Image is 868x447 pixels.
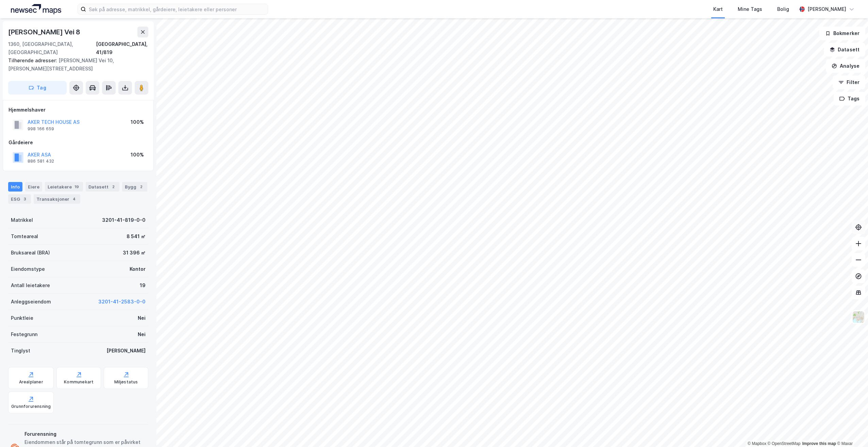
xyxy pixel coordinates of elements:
div: Tomteareal [11,232,38,241]
div: Anleggseiendom [11,298,51,306]
div: 19 [73,183,80,190]
button: Tags [834,92,865,105]
div: [PERSON_NAME] Vei 10, [PERSON_NAME][STREET_ADDRESS] [8,56,143,73]
div: Bolig [777,5,789,13]
div: 886 581 432 [28,159,54,164]
div: Arealplaner [19,379,43,385]
div: 998 166 659 [28,126,54,132]
div: Leietakere [45,182,83,192]
button: Filter [833,76,865,89]
div: 8 541 ㎡ [127,232,146,241]
button: Tag [8,81,67,95]
div: Kommunekart [64,379,94,385]
div: 4 [71,196,78,202]
div: Transaksjoner [34,194,80,204]
div: Grunnforurensning [11,404,51,409]
a: OpenStreetMap [768,441,801,446]
button: Analyse [826,59,865,73]
div: 3201-41-819-0-0 [102,216,146,224]
div: 3 [21,196,28,202]
img: logo.a4113a55bc3d86da70a041830d287a7e.svg [11,4,61,14]
div: Bygg [122,182,147,192]
div: Eiere [25,182,42,192]
button: Bokmerker [819,27,865,40]
div: Kart [713,5,723,13]
div: [PERSON_NAME] [106,347,146,355]
div: 100% [131,151,144,159]
img: Z [852,311,865,324]
div: Hjemmelshaver [9,106,148,114]
div: ESG [8,194,31,204]
iframe: Chat Widget [834,414,868,447]
div: Kontor [130,265,146,273]
div: 100% [131,118,144,126]
div: Eiendomstype [11,265,45,273]
div: 2 [110,183,117,190]
div: Miljøstatus [114,379,138,385]
input: Søk på adresse, matrikkel, gårdeiere, leietakere eller personer [86,4,268,14]
div: [PERSON_NAME] [807,5,846,13]
button: 3201-41-2583-0-0 [98,298,146,306]
div: 31 396 ㎡ [123,249,146,257]
div: Antall leietakere [11,281,50,289]
a: Mapbox [748,441,766,446]
div: Punktleie [11,314,33,322]
button: Datasett [824,43,865,56]
div: [PERSON_NAME] Vei 8 [8,27,82,37]
div: Forurensning [24,430,146,438]
div: Tinglyst [11,347,30,355]
a: Improve this map [802,441,836,446]
div: Kontrollprogram for chat [834,414,868,447]
div: [GEOGRAPHIC_DATA], 41/819 [96,40,148,56]
div: Gårdeiere [9,138,148,147]
div: Mine Tags [738,5,762,13]
div: 2 [138,183,145,190]
div: 1360, [GEOGRAPHIC_DATA], [GEOGRAPHIC_DATA] [8,40,96,56]
div: Bruksareal (BRA) [11,249,50,257]
span: Tilhørende adresser: [8,57,59,63]
div: Matrikkel [11,216,33,224]
div: Nei [138,314,146,322]
div: Festegrunn [11,330,37,338]
div: Info [8,182,22,192]
div: Datasett [86,182,119,192]
div: Nei [138,330,146,338]
div: 19 [140,281,146,289]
